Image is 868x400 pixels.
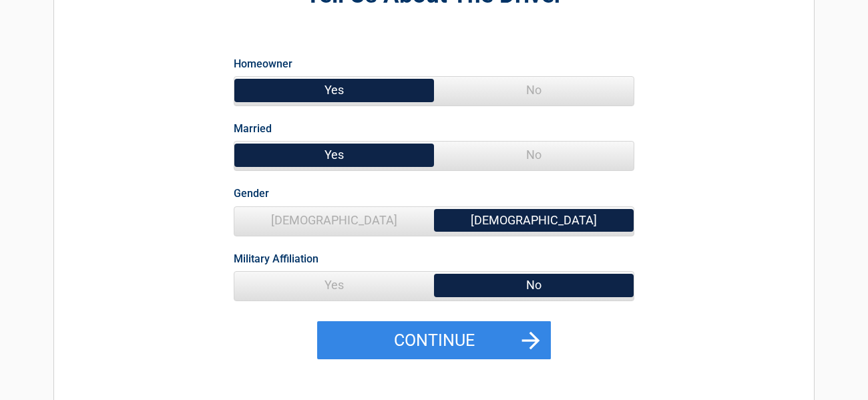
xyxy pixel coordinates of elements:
label: Homeowner [234,55,292,73]
span: [DEMOGRAPHIC_DATA] [234,207,434,234]
label: Married [234,120,272,138]
button: Continue [317,321,551,360]
span: No [434,272,634,298]
span: [DEMOGRAPHIC_DATA] [434,207,634,234]
span: No [434,142,634,168]
label: Gender [234,184,269,202]
span: Yes [234,142,434,168]
label: Military Affiliation [234,250,318,268]
span: Yes [234,77,434,104]
span: No [434,77,634,104]
span: Yes [234,272,434,298]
